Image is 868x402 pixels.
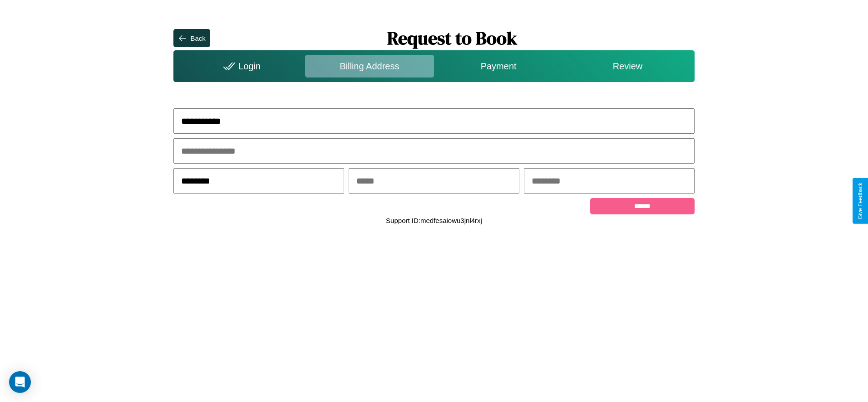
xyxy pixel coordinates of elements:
[9,371,31,393] div: Open Intercom Messenger
[305,55,434,77] div: Billing Address
[176,55,305,77] div: Login
[434,55,563,77] div: Payment
[563,55,692,77] div: Review
[190,34,205,42] div: Back
[210,26,695,50] h1: Request to Book
[857,183,863,219] div: Give Feedback
[386,214,482,227] p: Support ID: medfesaiowu3jnl4rxj
[173,29,210,47] button: Back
